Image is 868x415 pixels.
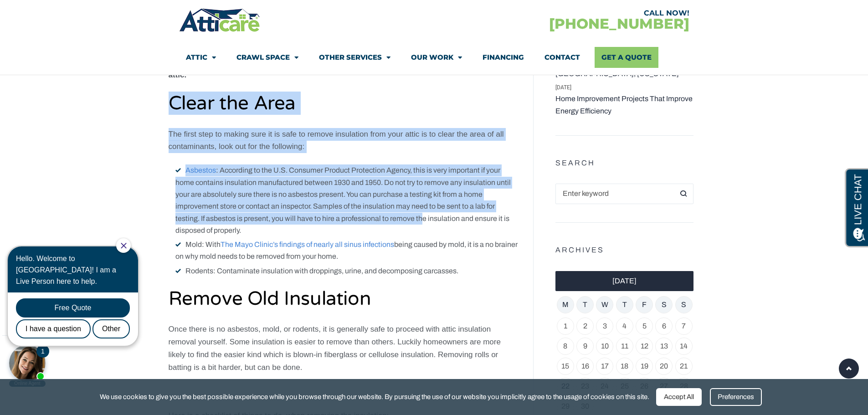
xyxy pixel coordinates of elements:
td: 5 [634,316,654,336]
span: Opens a chat window [22,7,73,19]
p: Once there is no asbestos, mold, or rodents, it is generally safe to proceed with attic insulatio... [169,323,520,374]
caption: [DATE] [555,271,693,291]
a: Other Services [319,47,390,68]
td: 26 [634,376,654,396]
h2: Clear the Area [169,93,520,114]
td: 18 [615,356,634,376]
td: 12 [634,336,654,356]
a: Home Improvement Projects That Improve Energy Efficiency [555,93,693,117]
td: 28 [674,376,693,396]
td: 16 [575,356,595,376]
td: 23 [575,376,595,396]
li: Mold: With being caused by mold, it is a no brainer on why mold needs to be removed from your home. [175,239,520,263]
td: 19 [634,356,654,376]
span: [DATE] [555,82,693,93]
a: Asbestos [185,166,216,174]
th: Friday [634,293,654,316]
a: Financing [483,47,524,68]
th: Monday [555,293,575,316]
p: The first step to making sure it is safe to remove insulation from your attic is to clear the are... [169,128,520,154]
td: 1 [555,316,575,336]
td: 20 [654,356,674,376]
h5: Archives [555,239,693,261]
a: Contact [544,47,580,68]
th: Wednesday [595,293,615,316]
a: Our Work [411,47,462,68]
th: Tuesday [575,293,595,316]
td: 6 [654,316,674,336]
li: Rodents: Contaminate insulation with droppings, urine, and decomposing carcasses. [175,265,520,277]
th: Thursday [615,293,634,316]
a: Crawl Space [236,47,298,68]
li: : According to the U.S. Consumer Product Protection Agency, this is very important if your home c... [175,164,520,236]
a: The Mayo Clinic’s findings of nearly all sinus infections [221,241,394,248]
td: 8 [555,336,575,356]
th: Saturday [654,293,674,316]
td: 22 [555,376,575,396]
td: 4 [615,316,634,336]
td: 24 [595,376,615,396]
td: 15 [555,356,575,376]
td: 10 [595,336,615,356]
td: 11 [615,336,634,356]
span: We use cookies to give you the best possible experience while you browse through our website. By ... [100,391,649,403]
a: Get A Quote [595,47,658,68]
iframe: Chat Invitation [5,237,150,388]
div: Accept All [656,388,702,406]
td: 7 [674,316,693,336]
a: Attic [186,47,216,68]
div: Preferences [710,388,762,406]
td: 27 [654,376,674,396]
h5: Search [555,152,693,174]
td: 3 [595,316,615,336]
td: 25 [615,376,634,396]
td: 17 [595,356,615,376]
h2: Remove Old Insulation [169,288,520,309]
nav: Menu [186,47,683,68]
td: 13 [654,336,674,356]
td: 14 [674,336,693,356]
td: 9 [575,336,595,356]
th: Sunday [674,293,693,316]
td: 21 [674,356,693,376]
input: Search for: [555,184,693,204]
button: Search [673,184,693,204]
td: 2 [575,316,595,336]
div: CALL NOW! [434,10,689,17]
